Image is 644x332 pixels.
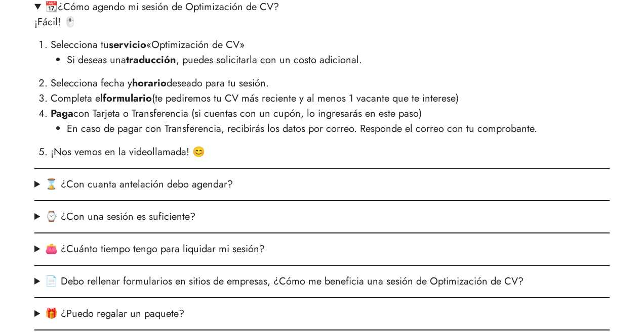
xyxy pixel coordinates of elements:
li: Selecciona fecha y deseado para tu sesión. [51,76,610,91]
strong: formulario [103,91,152,106]
summary: ⌚ ¿Con una sesión es suficiente? [34,209,610,224]
li: Completa el (te pediremos tu CV más reciente y al menos 1 vacante que te interese) [51,91,610,106]
strong: horario [132,76,167,90]
summary: 👛 ¿Cuánto tiempo tengo para liquidar mi sesión? [34,242,610,257]
li: ¡Nos vemos en la videollamada! 😊 [51,145,610,160]
summary: ⌛ ¿Con cuanta antelación debo agendar? [34,177,610,192]
li: Selecciona tu «Optimización de CV» [51,37,610,68]
strong: Paga [51,106,73,121]
summary: 🎁 ¿Puedo regalar un paquete? [34,306,610,321]
strong: traducción [126,53,176,67]
p: ¡Fácil! 🖱️ [34,15,610,30]
summary: 📄 Debo rellenar formularios en sitios de empresas, ¿Cómo me beneficia una sesión de Optimización ... [34,274,610,289]
li: En caso de pagar con Transferencia, recibirás los datos por correo. Responde el correo con tu com... [67,121,610,136]
li: Si deseas una , puedes solicitarla con un costo adicional. [67,53,610,68]
li: con Tarjeta o Transferencia (si cuentas con un cupón, lo ingresarás en este paso) [51,106,610,136]
strong: servicio [109,37,146,52]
